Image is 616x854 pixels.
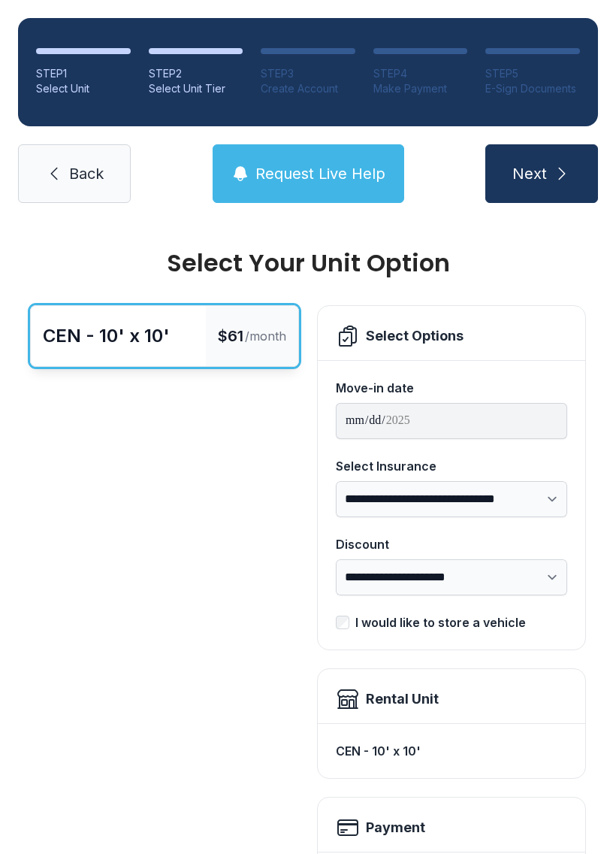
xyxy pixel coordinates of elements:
select: Select Insurance [336,481,567,517]
div: Rental Unit [366,689,439,710]
div: Select Unit Tier [149,81,243,96]
div: Select Your Unit Option [30,251,586,275]
div: Select Unit [36,81,131,96]
div: Select Insurance [336,457,567,475]
span: Next [512,163,547,184]
div: Move-in date [336,379,567,397]
div: Discount [336,535,567,553]
span: Request Live Help [255,163,385,184]
div: Select Options [366,326,464,347]
span: Back [69,163,104,184]
div: STEP 3 [261,66,355,81]
div: CEN - 10' x 10' [336,736,567,766]
div: STEP 5 [485,66,580,81]
input: Move-in date [336,403,567,439]
span: /month [245,327,286,345]
div: STEP 4 [373,66,468,81]
div: STEP 2 [149,66,243,81]
div: I would like to store a vehicle [355,613,526,631]
div: Make Payment [373,81,468,96]
div: E-Sign Documents [485,81,580,96]
h2: Payment [366,817,425,838]
div: STEP 1 [36,66,131,81]
span: $61 [218,326,243,347]
select: Discount [336,559,567,595]
div: CEN - 10' x 10' [43,324,170,348]
div: Create Account [261,81,355,96]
